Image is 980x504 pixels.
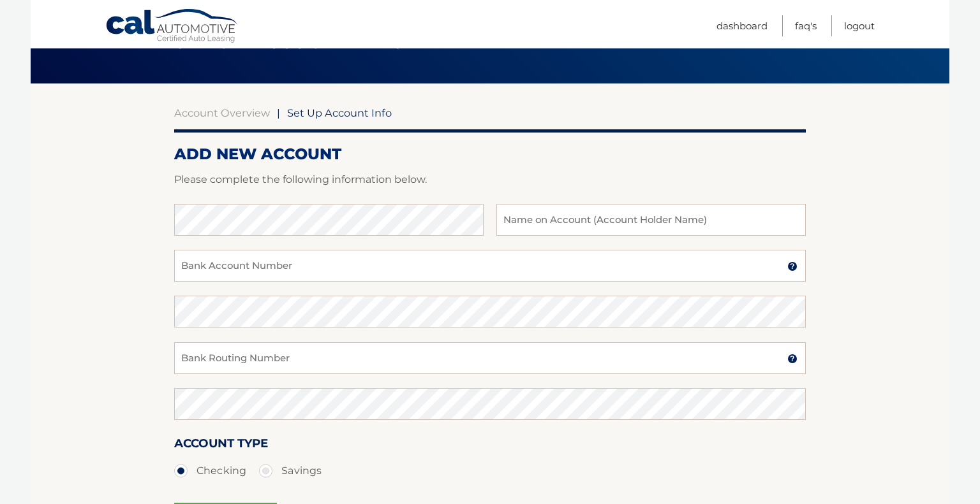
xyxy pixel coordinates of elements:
a: Account Overview [174,106,270,119]
input: Bank Account Number [174,250,806,282]
input: Bank Routing Number [174,342,806,374]
input: Name on Account (Account Holder Name) [496,204,806,236]
span: Set Up Account Info [287,106,392,119]
a: FAQ's [795,15,817,36]
img: tooltip.svg [787,354,798,364]
label: Account Type [174,434,268,457]
img: tooltip.svg [787,261,798,271]
label: Savings [259,458,322,484]
label: Checking [174,458,246,484]
h2: ADD NEW ACCOUNT [174,145,806,164]
p: Please complete the following information below. [174,171,806,189]
a: Dashboard [716,15,768,36]
a: Cal Automotive [105,8,239,45]
span: | [277,106,280,119]
a: Logout [844,15,875,36]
